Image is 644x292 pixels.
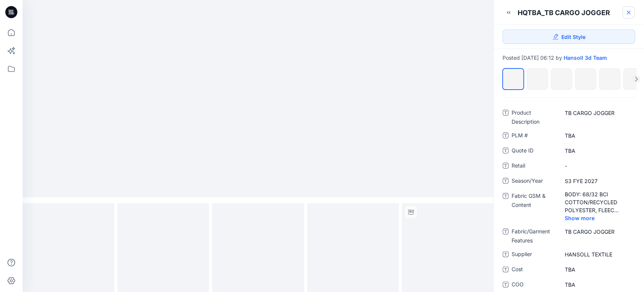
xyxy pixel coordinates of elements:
[565,228,630,236] span: TB CARGO JOGGER
[512,176,557,187] span: Season/Year
[622,6,635,19] a: Close Style Presentation
[503,55,635,61] div: Posted [DATE] 06:12 by
[575,68,596,90] div: EARTHEN KHAKI
[565,190,630,214] span: BODY: 68/32 BCI COTTON/RECYCLED POLYESTER, FLEECE, 300GSM TRIM1: : 100 BCI COTTON, SINGLE JERSEY,...
[503,30,635,44] a: Edit Style
[565,109,630,117] span: TB CARGO JOGGER
[503,6,515,19] button: Minimize
[512,161,557,172] span: Retail
[512,227,557,245] span: Fabric/Garment Features
[565,162,630,170] span: -
[565,214,604,222] span: Show more
[565,266,630,273] span: TBA
[512,108,557,126] span: Product Description
[512,191,557,222] span: Fabric GSM & Content
[512,146,557,157] span: Quote ID
[561,33,586,41] span: Edit Style
[565,250,630,258] span: HANSOLL TEXTILE
[503,68,524,90] div: RUDDY RED
[527,68,548,90] div: BRILLIANT RED
[512,280,557,290] span: COO
[565,147,630,155] span: TBA
[512,265,557,275] span: Cost
[512,250,557,260] span: Supplier
[564,55,607,61] a: Hansoll 3d Team
[518,8,610,17] div: HQTBA_TB CARGO JOGGER
[551,68,572,90] div: UNIFORM GREEN
[565,281,630,289] span: TBA
[599,68,620,90] div: COUNTRY BLUE
[565,132,630,140] span: TBA
[512,131,557,141] span: PLM #
[565,177,630,185] span: S3 FYE 2027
